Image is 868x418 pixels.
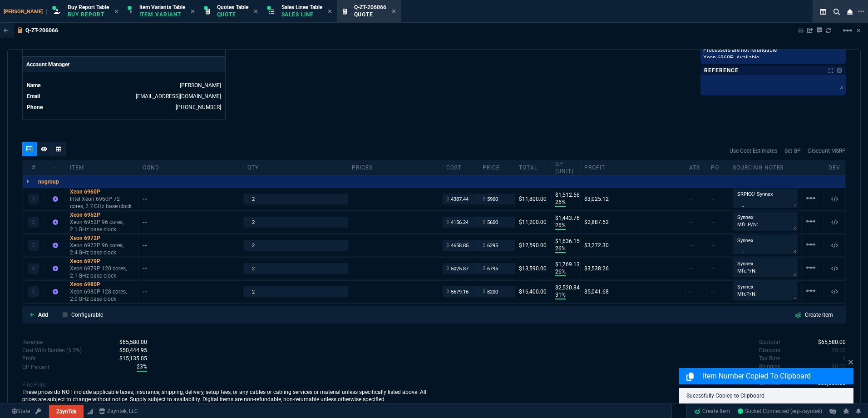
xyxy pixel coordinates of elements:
[830,6,843,17] nx-icon: Search
[711,219,715,225] span: --
[70,219,135,233] p: Xeon 6952P 96 cores, 2.1 GHz base clock
[443,164,479,171] div: cost
[738,408,822,414] span: Socket Connected (erp-zayntek)
[555,291,566,299] p: 31%
[584,242,681,249] div: $3,272.30
[711,265,715,272] span: --
[858,7,864,16] nx-icon: Open New Tab
[70,288,135,303] p: Xeon 6980P 128 cores, 2.0 GHz base clock
[137,363,147,372] span: With Burden (5.5%)
[784,147,801,155] a: Set GP
[584,288,681,295] div: $5,041.68
[53,196,58,202] nx-icon: Item not found in Business Central. The quote is still valid.
[584,195,681,203] div: $3,025.12
[555,199,566,207] p: 26%
[686,164,707,171] div: ATS
[38,311,48,319] p: Add
[392,8,396,15] nx-icon: Close Tab
[810,338,846,346] p: spec.value
[96,407,141,415] a: msbcCompanyName
[217,4,248,10] span: Quotes Table
[136,93,221,100] a: [EMAIL_ADDRESS][DOMAIN_NAME]
[805,285,816,296] mat-icon: Example home icon
[519,288,547,295] div: $16,400.00
[834,354,846,363] p: spec.value
[689,242,694,249] span: --
[711,196,715,202] span: --
[281,4,322,10] span: Sales Lines Table
[70,195,135,210] p: Intel Xeon 6960P 72 cores, 2.7 GHz base clock
[176,104,221,110] a: 469-609-4841
[584,265,681,272] div: $3,538.26
[857,27,861,34] a: Hide Workbench
[23,164,44,171] div: #
[479,164,515,171] div: price
[805,239,816,250] mat-icon: Example home icon
[68,11,109,18] p: Buy Report
[143,288,156,295] div: --
[70,258,135,265] div: Xeon 6979P
[143,219,156,226] div: --
[70,281,135,288] div: Xeon 6980P
[139,11,185,18] p: Item Variant
[32,195,35,203] p: 1
[38,178,59,185] p: nogroup
[32,219,35,226] p: 2
[759,338,780,346] p: undefined
[244,164,349,171] div: qty
[843,355,846,362] span: 0
[53,289,58,295] nx-icon: Item not found in Business Central. The quote is still valid.
[70,211,135,219] div: Xeon 6952P
[788,309,840,321] a: Create Item
[66,164,139,171] div: Item
[843,6,856,17] nx-icon: Close Workbench
[555,268,566,276] p: 26%
[581,164,686,171] div: Profit
[704,67,739,74] p: Reference
[22,346,82,354] p: Cost With Burden (5.5%)
[483,219,485,226] span: $
[254,8,258,15] nx-icon: Close Tab
[689,219,694,225] span: --
[805,193,816,204] mat-icon: Example home icon
[111,338,147,346] p: spec.value
[44,164,66,171] div: --
[22,354,36,363] p: With Burden (5.5%)
[119,355,147,362] span: With Burden (5.5%)
[832,347,846,353] span: 0
[483,288,485,295] span: $
[703,371,852,382] p: Item Number Copied to Clipboard
[281,11,322,18] p: Sales Line
[519,219,547,226] div: $11,200.00
[23,57,225,72] p: Account Manager
[217,11,248,18] p: Quote
[446,265,449,272] span: $
[711,242,715,249] span: --
[53,219,58,225] nx-icon: Item not found in Business Central. The quote is still valid.
[71,311,103,319] p: Configurable
[114,8,118,15] nx-icon: Close Tab
[555,261,577,268] p: $1,769.13
[519,265,547,272] div: $13,590.00
[690,404,734,418] a: Create Item
[686,392,846,400] p: Sucessfully Copied to Clipboard
[22,338,43,346] p: Revenue
[584,219,681,226] div: $2,887.52
[555,245,566,253] p: 26%
[519,195,547,203] div: $11,800.00
[824,164,845,171] div: dev
[119,347,147,353] span: Cost With Burden (5.5%)
[483,265,485,272] span: $
[25,27,58,34] p: Q-ZT-206066
[70,242,135,256] p: Xeon 6972P 96 cores, 2.4 GHz base clock
[483,242,485,249] span: $
[70,188,135,195] div: Xeon 6960P
[9,407,33,415] a: Global State
[328,8,332,15] nx-icon: Close Tab
[143,195,156,203] div: --
[143,265,156,272] div: --
[32,288,35,295] p: 5
[689,196,694,202] span: --
[816,6,830,17] nx-icon: Split Panels
[139,4,185,10] span: Item Variants Table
